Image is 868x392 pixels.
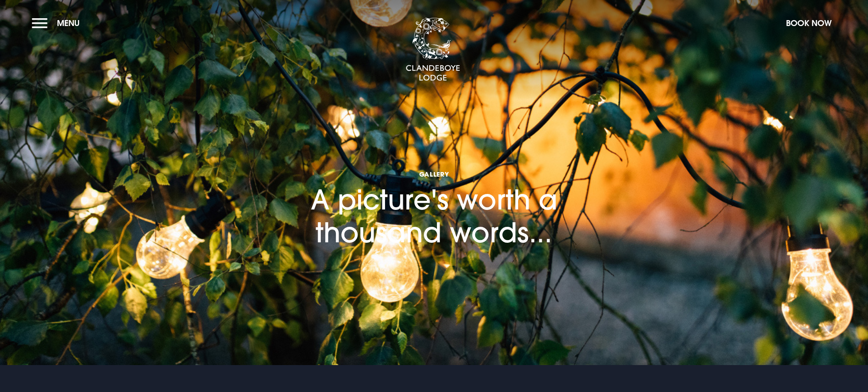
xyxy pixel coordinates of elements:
button: Book Now [781,13,836,33]
h1: A picture's worth a thousand words... [252,121,616,248]
span: Menu [57,18,80,28]
img: Clandeboye Lodge [406,18,460,82]
span: Gallery [252,170,616,178]
button: Menu [32,13,84,33]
